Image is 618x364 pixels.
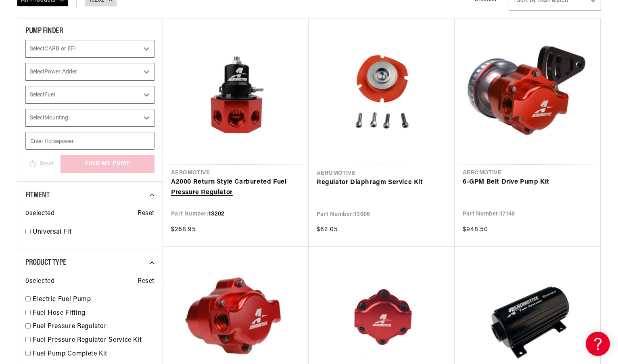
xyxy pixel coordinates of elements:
[25,132,154,150] input: Enter Horsepower
[25,276,54,287] span: 0 selected
[171,177,301,198] a: A2000 Return Style Carbureted Fuel Pressure Regulator
[463,177,592,188] a: 6-GPM Belt Drive Pump Kit
[138,276,154,287] span: Reset
[317,178,447,188] a: Regulator Diaphragm Service Kit
[25,40,154,58] select: CARB or EFI
[33,308,154,319] a: Fuel Hose Fitting
[33,295,154,305] a: Electric Fuel Pump
[25,191,49,199] span: Fitment
[33,335,154,346] a: Fuel Pressure Regulator Service Kit
[25,27,63,35] span: PUMP FINDER
[25,259,66,267] span: Product Type
[25,109,154,127] select: Mounting
[25,63,154,81] select: Power Adder
[138,209,154,219] span: Reset
[33,322,154,332] a: Fuel Pressure Regulator
[25,86,154,104] select: Fuel
[25,209,54,219] span: 0 selected
[33,227,154,238] a: Universal Fit
[33,349,154,360] a: Fuel Pump Complete Kit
